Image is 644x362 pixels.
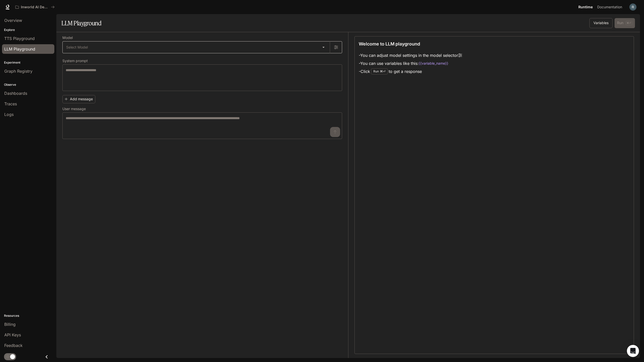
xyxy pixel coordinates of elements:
[62,107,86,111] p: User message
[63,41,330,53] div: Select Model
[371,68,388,74] div: Run
[627,345,639,357] div: Open Intercom Messenger
[66,45,88,50] span: Select Model
[595,2,626,12] a: Documentation
[629,4,636,11] img: User avatar
[62,59,88,63] p: System prompt
[21,5,49,9] p: Inworld AI Demos
[380,70,385,73] p: ⌘⏎
[359,40,420,47] p: Welcome to LLM playground
[576,2,595,12] a: Runtime
[578,4,593,10] span: Runtime
[419,61,448,66] code: {{variable_name}}
[359,59,462,67] li: - You can use variables like this:
[589,18,613,28] button: Variables
[61,18,101,28] h1: LLM Playground
[62,36,73,39] p: Model
[62,95,95,103] button: Add message
[359,51,462,59] li: - You can adjust model settings in the model selector
[628,2,638,12] button: User avatar
[359,67,462,75] li: - Click to get a response
[13,2,57,12] button: All workspaces
[597,4,622,10] span: Documentation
